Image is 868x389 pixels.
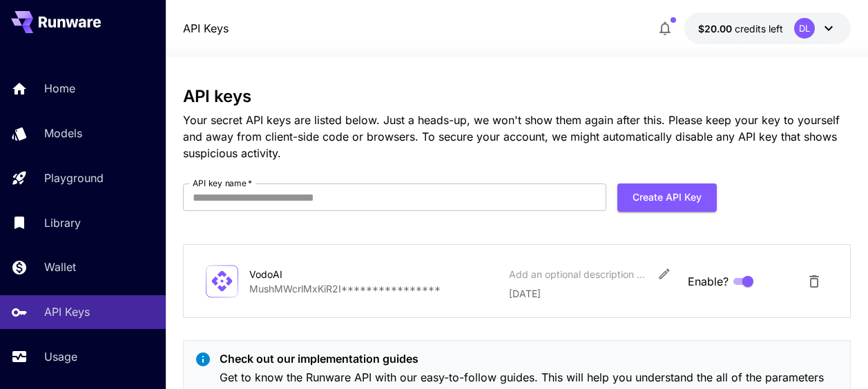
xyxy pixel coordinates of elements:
[794,18,815,39] div: DL
[183,87,850,106] h3: API keys
[698,23,735,34] span: $20.00
[249,267,387,281] div: VodoAI
[183,20,229,37] nav: breadcrumb
[44,215,81,231] p: Library
[44,303,90,320] p: API Keys
[735,23,783,34] span: credits left
[688,273,729,290] span: Enable?
[44,125,82,141] p: Models
[800,268,828,295] button: Delete API Key
[44,170,104,186] p: Playground
[183,20,229,37] a: API Keys
[698,21,783,36] div: $19.999
[509,267,647,281] div: Add an optional description or comment
[617,183,717,212] button: Create API Key
[652,261,677,286] button: Edit
[183,112,850,161] p: Your secret API keys are listed below. Just a heads-up, we won't show them again after this. Plea...
[220,350,838,367] p: Check out our implementation guides
[44,348,77,365] p: Usage
[509,286,676,301] p: [DATE]
[193,177,252,189] label: API key name
[684,12,851,44] button: $19.999DL
[44,259,76,275] p: Wallet
[44,80,75,97] p: Home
